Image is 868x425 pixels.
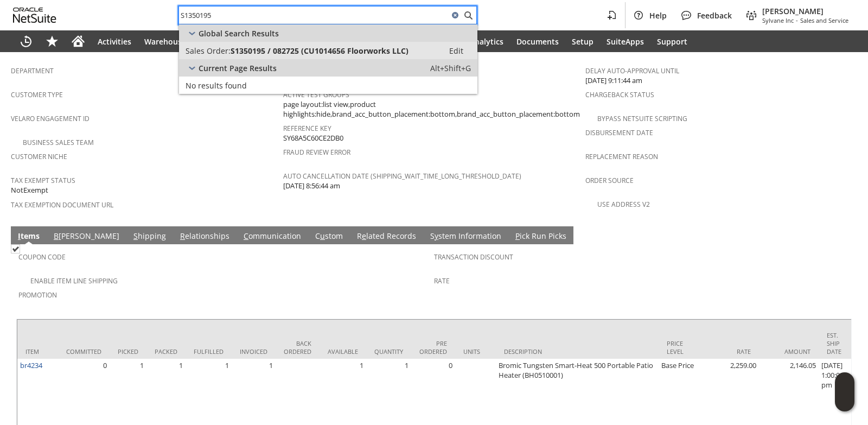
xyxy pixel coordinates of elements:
[504,347,650,356] div: Description
[11,114,90,123] a: Velaro Engagement ID
[667,339,691,356] div: Price Level
[463,30,510,52] a: Analytics
[179,77,477,94] a: No results found
[194,347,224,356] div: Fulfilled
[283,90,349,99] a: Active Test Groups
[144,36,186,47] span: Warehouse
[11,176,75,185] a: Tax Exempt Status
[374,347,403,356] div: Quantity
[18,290,57,300] a: Promotion
[434,252,513,262] a: Transaction Discount
[650,30,694,52] a: Support
[697,10,732,21] span: Feedback
[186,46,231,56] span: Sales Order:
[838,229,851,242] a: Unrolled view on
[15,231,42,243] a: Items
[66,347,101,356] div: Committed
[11,200,113,210] a: Tax Exemption Document URL
[25,347,50,356] div: Item
[762,6,848,16] span: [PERSON_NAME]
[283,172,521,181] a: Auto Cancellation Date (shipping_wait_time_long_threshold_date)
[800,16,848,24] span: Sales and Service
[515,231,520,241] span: P
[462,9,475,22] svg: Search
[328,347,358,356] div: Available
[427,231,504,243] a: System Information
[516,36,559,47] span: Documents
[199,63,277,73] span: Current Page Results
[283,181,340,191] span: [DATE] 8:56:44 am
[835,372,854,411] iframe: Click here to launch Oracle Guided Learning Help Panel
[419,339,447,356] div: Pre Ordered
[13,8,56,23] svg: logo
[72,35,85,48] svg: Home
[11,152,67,161] a: Customer Niche
[138,30,193,52] a: Warehouse
[657,36,687,47] span: Support
[13,30,39,52] a: Recent Records
[827,331,841,356] div: Est. Ship Date
[180,231,185,241] span: R
[131,231,169,243] a: Shipping
[186,80,247,91] span: No results found
[283,124,331,133] a: Reference Key
[51,231,122,243] a: B[PERSON_NAME]
[118,347,138,356] div: Picked
[11,185,48,195] span: NotExempt
[241,231,304,243] a: Communication
[600,30,650,52] a: SuiteApps
[18,252,66,262] a: Coupon Code
[179,42,477,59] a: Sales Order:S1350195 / 082725 (CU1014656 Floorworks LLC)Edit:
[133,231,138,241] span: S
[835,392,854,412] span: Oracle Guided Learning Widget. To move around, please hold and drag
[283,133,343,143] span: SY68A5C60CE2DB0
[434,276,450,286] a: Rate
[430,63,471,73] span: Alt+Shift+G
[91,30,138,52] a: Activities
[283,99,580,119] span: page layout:list view,product highlights:hide,brand_acc_button_placement:bottom,brand_acc_button_...
[597,200,650,209] a: Use Address V2
[572,36,593,47] span: Setup
[463,347,488,356] div: Units
[20,35,33,48] svg: Recent Records
[18,231,21,241] span: I
[98,36,131,47] span: Activities
[320,231,325,241] span: u
[354,231,419,243] a: Related Records
[54,231,59,241] span: B
[244,231,248,241] span: C
[767,347,810,356] div: Amount
[762,16,794,24] span: Sylvane Inc
[435,231,438,241] span: y
[470,36,503,47] span: Analytics
[607,36,644,47] span: SuiteApps
[362,231,366,241] span: e
[23,138,94,147] a: Business Sales Team
[240,347,267,356] div: Invoiced
[513,231,569,243] a: Pick Run Picks
[231,46,409,56] span: S1350195 / 082725 (CU1014656 Floorworks LLC)
[20,360,42,370] a: br4234
[707,347,751,356] div: Rate
[585,90,654,99] a: Chargeback Status
[312,231,346,243] a: Custom
[284,339,311,356] div: Back Ordered
[39,30,65,52] div: Shortcuts
[585,66,679,75] a: Delay Auto-Approval Until
[179,9,449,22] input: Search
[30,276,118,286] a: Enable Item Line Shipping
[585,152,658,161] a: Replacement reason
[155,347,177,356] div: Packed
[510,30,565,52] a: Documents
[283,148,350,157] a: Fraud Review Error
[46,35,59,48] svg: Shortcuts
[565,30,600,52] a: Setup
[585,176,634,185] a: Order Source
[796,16,798,24] span: -
[649,10,667,21] span: Help
[585,128,653,137] a: Disbursement Date
[199,28,279,39] span: Global Search Results
[11,244,20,253] img: Checked
[585,75,642,86] span: [DATE] 9:11:44 am
[65,30,91,52] a: Home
